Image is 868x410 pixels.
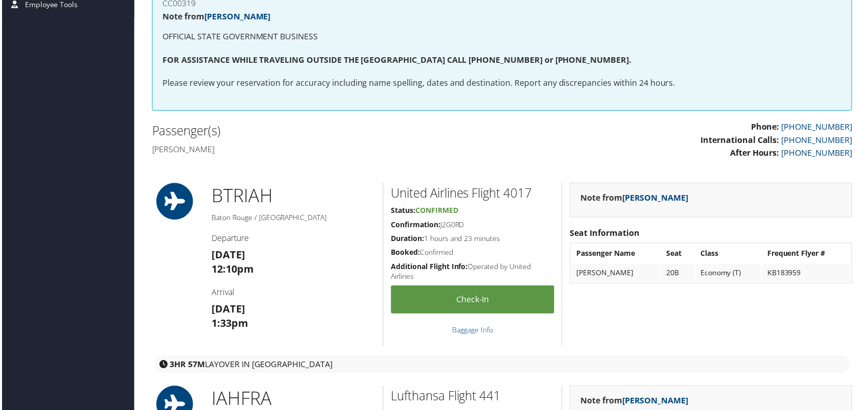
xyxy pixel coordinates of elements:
strong: Note from [581,397,690,408]
a: [PERSON_NAME] [203,11,270,22]
a: [PHONE_NUMBER] [783,122,854,133]
p: Please review your reservation for accuracy including name spelling, dates and destination. Repor... [161,77,843,90]
h5: J2G0RD [391,221,555,231]
a: [PERSON_NAME] [623,397,690,408]
strong: Duration: [391,235,424,245]
strong: 3HR 57M [169,360,204,372]
td: 20B [663,265,696,283]
h2: United Airlines Flight 4017 [391,185,555,203]
strong: [DATE] [210,249,244,263]
a: Check-in [391,287,555,315]
strong: Seat Information [571,229,641,240]
th: Class [697,246,763,264]
p: OFFICIAL STATE GOVERNMENT BUSINESS [161,31,843,44]
strong: 12:10pm [210,263,253,277]
h2: Passenger(s) [151,123,495,140]
strong: [DATE] [210,303,244,317]
h5: 1 hours and 23 minutes [391,235,555,245]
strong: International Calls: [702,135,781,147]
h4: Arrival [210,288,375,299]
h5: Confirmed [391,249,555,259]
strong: After Hours: [732,148,781,159]
span: Confirmed [415,206,458,216]
td: KB183959 [764,265,853,283]
h5: Baton Rouge / [GEOGRAPHIC_DATA] [210,213,375,224]
h1: BTR IAH [210,184,375,209]
a: Baggage Info [452,327,493,336]
h5: Operated by United Airlines [391,263,555,283]
th: Passenger Name [572,246,662,264]
a: [PHONE_NUMBER] [783,135,854,147]
strong: Confirmation: [391,221,440,230]
h2: Lufthansa Flight 441 [391,389,555,406]
h4: Departure [210,234,375,245]
strong: Booked: [391,249,420,258]
a: [PHONE_NUMBER] [783,148,854,159]
strong: Status: [391,206,415,216]
th: Seat [663,246,696,264]
strong: FOR ASSISTANCE WHILE TRAVELING OUTSIDE THE [GEOGRAPHIC_DATA] CALL [PHONE_NUMBER] or [PHONE_NUMBER]. [161,55,632,66]
h4: [PERSON_NAME] [151,144,495,156]
a: [PERSON_NAME] [623,193,690,204]
td: [PERSON_NAME] [572,265,662,283]
th: Frequent Flyer # [764,246,853,264]
div: layover in [GEOGRAPHIC_DATA] [153,357,852,375]
td: Economy (T) [697,265,763,283]
strong: Note from [581,193,690,204]
strong: 1:33pm [210,318,247,331]
strong: Note from [161,11,270,22]
strong: Additional Flight Info: [391,263,468,273]
strong: Phone: [753,122,781,133]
